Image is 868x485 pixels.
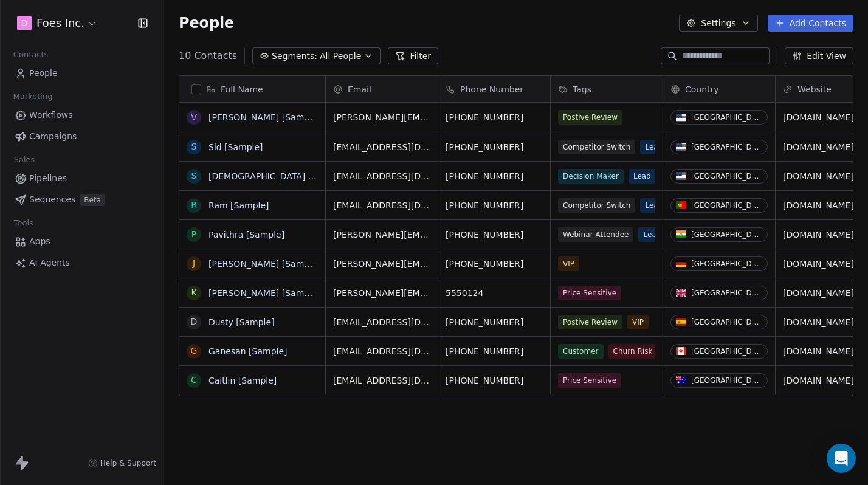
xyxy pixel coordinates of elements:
span: Website [797,83,832,95]
span: People [179,14,234,32]
span: Help & Support [100,458,156,468]
span: Decision Maker [558,169,624,184]
div: C [191,374,197,387]
div: [GEOGRAPHIC_DATA] [691,201,762,210]
span: Contacts [8,46,53,64]
div: D [191,315,198,328]
button: Edit View [785,47,853,64]
span: 10 Contacts [179,49,237,63]
span: [PERSON_NAME][EMAIL_ADDRESS][DOMAIN_NAME] [333,229,430,241]
span: Email [348,83,371,95]
a: [DOMAIN_NAME] [783,317,854,327]
span: Churn Risk [608,344,658,359]
div: V [191,111,197,124]
a: Sid [Sample] [208,142,263,152]
span: Postive Review [558,110,622,125]
div: Phone Number [438,76,550,102]
span: [PHONE_NUMBER] [446,374,543,387]
a: [PERSON_NAME] [Sample] [208,112,320,122]
a: [DOMAIN_NAME] [783,142,854,152]
div: R [191,199,197,212]
button: Filter [388,47,438,64]
span: Customer [558,344,604,359]
span: [EMAIL_ADDRESS][DOMAIN_NAME] [333,199,430,212]
span: Foes Inc. [36,15,84,31]
div: [GEOGRAPHIC_DATA] [691,230,762,239]
span: Sequences [29,193,75,206]
div: Full Name [179,76,325,102]
a: Pipelines [10,168,154,188]
span: [PERSON_NAME][EMAIL_ADDRESS][DOMAIN_NAME] [333,111,430,123]
button: Add Contacts [768,15,853,32]
span: Country [685,83,719,95]
span: Price Sensitive [558,373,621,388]
a: Dusty [Sample] [208,317,275,327]
span: [PHONE_NUMBER] [446,258,543,270]
a: Pavithra [Sample] [208,230,284,239]
span: [PHONE_NUMBER] [446,316,543,328]
span: Lead [640,198,667,213]
span: Webinar Attendee [558,227,633,242]
a: Ganesan [Sample] [208,346,288,356]
div: [GEOGRAPHIC_DATA] [691,376,762,385]
span: Segments: [272,50,317,63]
div: G [191,345,198,357]
div: S [191,170,197,182]
a: [PERSON_NAME] [Sample] [208,288,320,298]
a: Apps [10,232,154,252]
span: Competitor Switch [558,198,635,213]
span: Tags [573,83,591,95]
a: Workflows [10,105,154,125]
button: Settings [679,15,757,32]
a: [DOMAIN_NAME] [783,259,854,269]
span: Apps [29,235,50,248]
span: [PHONE_NUMBER] [446,345,543,357]
span: [EMAIL_ADDRESS][DOMAIN_NAME] [333,345,430,357]
span: [PHONE_NUMBER] [446,170,543,182]
div: Tags [551,76,663,102]
span: [PERSON_NAME][EMAIL_ADDRESS][DOMAIN_NAME] [333,287,430,299]
div: Open Intercom Messenger [827,444,856,473]
span: Lead [640,140,667,154]
div: [GEOGRAPHIC_DATA] [691,347,762,356]
span: Lead [638,227,666,242]
span: [EMAIL_ADDRESS][DOMAIN_NAME] [333,316,430,328]
a: [DOMAIN_NAME] [783,230,854,239]
span: Sales [9,151,40,169]
span: [EMAIL_ADDRESS][DOMAIN_NAME] [333,170,430,182]
span: AI Agents [29,256,70,269]
a: People [10,63,154,83]
span: [PHONE_NUMBER] [446,199,543,212]
span: Beta [80,194,105,206]
a: [DOMAIN_NAME] [783,288,854,298]
div: [GEOGRAPHIC_DATA] [691,143,762,151]
div: Email [326,76,438,102]
a: [DOMAIN_NAME] [783,346,854,356]
a: SequencesBeta [10,190,154,210]
span: Lead [629,169,656,184]
span: People [29,67,58,80]
div: K [191,286,196,299]
div: [GEOGRAPHIC_DATA] [691,289,762,297]
span: Full Name [221,83,263,95]
a: [DOMAIN_NAME] [783,376,854,385]
span: Price Sensitive [558,286,621,300]
a: [DEMOGRAPHIC_DATA] [Sample] [208,171,346,181]
div: grid [179,103,326,473]
div: [GEOGRAPHIC_DATA] [691,113,762,122]
span: Phone Number [460,83,523,95]
a: AI Agents [10,253,154,273]
a: [DOMAIN_NAME] [783,171,854,181]
div: P [191,228,196,241]
a: [DOMAIN_NAME] [783,112,854,122]
button: DFoes Inc. [15,13,100,33]
span: D [21,17,28,29]
span: VIP [627,315,649,329]
span: Campaigns [29,130,77,143]
a: Campaigns [10,126,154,146]
div: S [191,140,197,153]
span: [PHONE_NUMBER] [446,141,543,153]
a: Help & Support [88,458,156,468]
span: [PHONE_NUMBER] [446,111,543,123]
span: [EMAIL_ADDRESS][DOMAIN_NAME] [333,141,430,153]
